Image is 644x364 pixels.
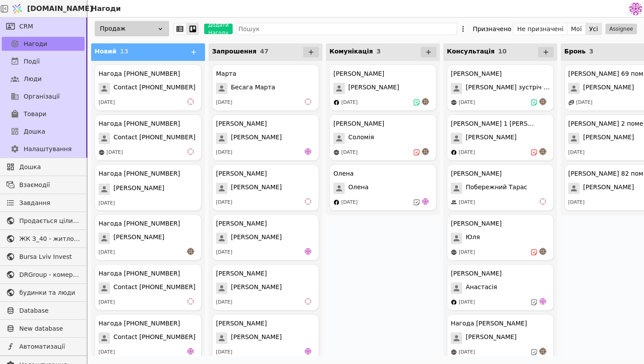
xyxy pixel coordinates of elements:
[216,169,267,178] div: [PERSON_NAME]
[27,4,93,14] span: [DOMAIN_NAME]
[329,64,436,111] div: [PERSON_NAME][PERSON_NAME][DATE]an
[568,199,584,206] div: [DATE]
[341,149,357,156] div: [DATE]
[447,314,554,360] div: Нагода [PERSON_NAME][PERSON_NAME][DATE]an
[19,216,80,226] span: Продається цілий будинок [PERSON_NAME] нерухомість
[95,164,202,211] div: Нагода [PHONE_NUMBER][PERSON_NAME][DATE]
[19,252,80,262] span: Bursa Lviv Invest
[539,98,546,105] img: an
[451,149,457,155] img: facebook.svg
[2,142,85,156] a: Налаштування
[466,233,480,244] span: Юля
[341,199,357,206] div: [DATE]
[99,269,180,278] div: Нагода [PHONE_NUMBER]
[583,83,634,94] span: [PERSON_NAME]
[19,306,80,315] span: Database
[459,249,475,256] div: [DATE]
[2,178,85,192] a: Взаємодії
[466,133,517,144] span: [PERSON_NAME]
[348,83,399,94] span: [PERSON_NAME]
[304,98,311,105] img: vi
[216,299,232,306] div: [DATE]
[451,349,457,355] img: online-store.svg
[231,332,282,344] span: [PERSON_NAME]
[539,198,546,205] img: vi
[216,69,236,78] div: Марта
[459,199,475,206] div: [DATE]
[99,149,105,155] img: online-store.svg
[333,99,340,106] img: facebook.svg
[576,99,592,106] div: [DATE]
[466,183,527,194] span: Побережний Тарас
[99,119,180,128] div: Нагода [PHONE_NUMBER]
[212,164,319,211] div: [PERSON_NAME][PERSON_NAME][DATE]vi
[187,298,194,305] img: vi
[333,169,354,178] div: Олена
[583,133,634,144] span: [PERSON_NAME]
[187,98,194,105] img: vi
[113,332,195,344] span: Contact [PHONE_NUMBER]
[586,23,602,35] button: Усі
[231,283,282,294] span: [PERSON_NAME]
[95,114,202,161] div: Нагода [PHONE_NUMBER]Contact [PHONE_NUMBER][DATE]vi
[231,233,282,244] span: [PERSON_NAME]
[2,286,85,300] a: будинки та люди
[99,200,115,207] div: [DATE]
[216,149,232,156] div: [DATE]
[2,89,85,103] a: Організації
[567,23,586,35] button: Мої
[583,183,634,194] span: [PERSON_NAME]
[212,48,256,55] span: Запрошення
[113,233,164,244] span: [PERSON_NAME]
[451,99,457,106] img: online-store.svg
[348,133,374,144] span: Соломія
[187,348,194,355] img: de
[231,133,282,144] span: [PERSON_NAME]
[212,214,319,261] div: [PERSON_NAME][PERSON_NAME][DATE]de
[99,169,180,178] div: Нагода [PHONE_NUMBER]
[113,133,195,144] span: Contact [PHONE_NUMBER]
[24,39,47,49] span: Нагоди
[95,48,117,55] span: Новий
[629,2,642,15] img: 137b5da8a4f5046b86490006a8dec47a
[304,248,311,255] img: de
[2,232,85,246] a: ЖК З_40 - житлова та комерційна нерухомість класу Преміум
[539,148,546,155] img: an
[19,324,80,333] span: New database
[106,149,123,156] div: [DATE]
[451,319,527,328] div: Нагода [PERSON_NAME]
[304,298,311,305] img: vi
[2,322,85,336] a: New database
[568,149,584,156] div: [DATE]
[459,349,475,356] div: [DATE]
[2,37,85,51] a: Нагоди
[216,219,267,228] div: [PERSON_NAME]
[95,264,202,311] div: Нагода [PHONE_NUMBER]Contact [PHONE_NUMBER][DATE]vi
[333,199,340,205] img: facebook.svg
[212,264,319,311] div: [PERSON_NAME][PERSON_NAME][DATE]vi
[451,249,457,255] img: online-store.svg
[304,348,311,355] img: de
[19,342,80,351] span: Автоматизації
[589,48,594,55] span: 3
[187,148,194,155] img: vi
[513,23,567,35] button: Не призначені
[2,196,85,210] a: Завдання
[19,163,80,172] span: Дошка
[231,183,282,194] span: [PERSON_NAME]
[216,199,232,206] div: [DATE]
[19,234,80,244] span: ЖК З_40 - житлова та комерційна нерухомість класу Преміум
[329,114,436,161] div: [PERSON_NAME]Соломія[DATE]an
[2,124,85,138] a: Дошка
[24,110,46,119] span: Товари
[99,319,180,328] div: Нагода [PHONE_NUMBER]
[212,64,319,111] div: МартаБесага Марта[DATE]vi
[204,24,233,34] button: Додати Нагоду
[459,99,475,106] div: [DATE]
[88,4,121,14] h2: Нагоди
[451,119,534,128] div: [PERSON_NAME] 1 [PERSON_NAME]
[466,83,550,94] span: [PERSON_NAME] зустріч 13.08
[19,270,80,279] span: DRGroup - комерційна нерухоомість
[95,64,202,111] div: Нагода [PHONE_NUMBER]Contact [PHONE_NUMBER][DATE]vi
[304,198,311,205] img: vi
